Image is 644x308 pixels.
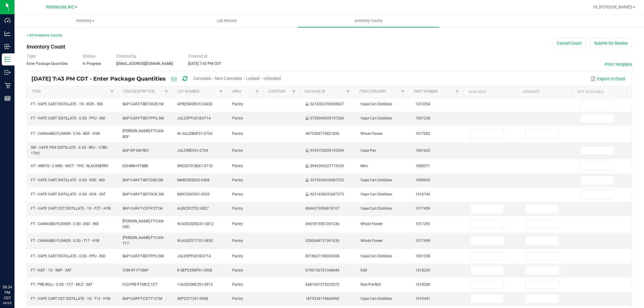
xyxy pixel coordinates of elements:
span: BAP-CAR-FT-BDT-DSD.5M [123,178,163,182]
span: FT - PRE-ROLL - 0.5G - 1CT - MCZ - SAT [31,282,92,287]
span: APR25WZK01C-0430 [177,102,212,106]
inline-svg: Analytics [5,30,11,37]
span: FT - VAPE CART DISTILLATE - 0.5G - PPU - IND [31,254,105,258]
span: 0946396227719339 [310,164,344,168]
span: 5319243620687333 [310,178,344,182]
span: FT - VAPE CART DISTILLATE - 0.5G - DSD - IND [31,178,105,182]
a: Inventory Counts [298,14,439,27]
span: K-SEP25SNP01-0908 [177,268,212,272]
span: Vape Pen [360,148,376,153]
span: 1001238 [415,116,430,120]
inline-svg: Retail [5,82,11,88]
span: Hi, [PERSON_NAME]! [593,5,633,9]
span: BAP-CAR-FT-CDT-T121M [123,297,162,301]
span: 5274393769685607 [310,102,344,106]
a: Package IdSortable [305,89,344,94]
span: Pantry [232,132,243,136]
span: In Progress [83,62,101,66]
span: Enter Package Quantities [27,62,68,66]
span: [PERSON_NAME]-FT-CAN-DSC [123,219,164,229]
span: Raw Pre-Roll [360,282,381,287]
span: JUL25REV01-0724 [177,148,208,153]
span: 1017999 [415,239,430,243]
th: Not Available [572,87,627,97]
span: 1001238 [415,254,430,258]
span: 1018259 [415,268,430,272]
span: 8318627108396308 [306,254,339,258]
span: Status [83,54,95,59]
button: Submit for Review [590,38,632,48]
span: FT - VAPE CART CDT DISTILLATE - 1G - T12 - HYB [31,297,110,301]
span: SN250701BLK1-0710 [177,164,213,168]
span: Vape Cart Distillate [360,254,392,258]
span: CON-KF-FT-SNP [123,268,149,272]
span: SW - VAPE PEN DISTILLATE - 0.3G - REV - 1CBD-1THC [31,145,108,155]
span: 8044373956818107 [306,206,339,211]
a: LocationSortable [268,89,290,94]
span: Vape Cart Distillate [360,178,392,182]
span: BAP-CAR-FT-BDT-PPU.5M [123,116,164,120]
span: FT - VAPE CART CDT DISTILLATE - 1G - PZT - HYB [31,206,111,211]
span: Whole Flower [360,132,383,136]
span: 1873334178660960 [306,297,339,301]
span: 4975383776821856 [306,132,339,136]
span: 1013354 [415,102,430,106]
span: 1017409 [415,206,430,211]
a: Inventory [14,14,156,27]
a: Filter [163,88,170,96]
span: Pantry [232,148,243,153]
span: FLO-PRE-FT-MCZ.1CT [123,282,157,287]
a: Filter [290,88,297,96]
span: Non-Cannabis [215,76,242,81]
span: 0729046545197260 [310,116,344,120]
span: 1001623 [415,148,430,153]
span: 1018200 [415,282,430,287]
span: Whole Flower [360,222,383,226]
span: [DATE] 7:43 PM CDT [188,62,221,66]
span: Cannabis [193,76,211,81]
span: SEP25T1201-0908 [177,297,208,301]
span: 6901815567341236 [306,222,339,226]
a: < All Inventory Counts [27,33,62,37]
inline-svg: Inbound [5,43,11,49]
a: Item CategorySortable [359,89,399,94]
span: Pantry [232,164,243,168]
a: AreaSortable [232,89,254,94]
span: JUL25PPU01B-0714 [177,254,211,258]
span: Inventory Counts [346,18,391,24]
span: 0280044731391630 [306,239,339,243]
p: 09/25 [3,301,12,305]
span: Pantry [232,178,243,182]
a: Lot NumberSortable [178,89,217,94]
span: HT - MINTS - 2.5MG - 40CT - THC - BLACKBERRY [31,164,108,168]
span: 6681667575225572 [306,282,339,287]
span: W-AUG25T1701-0830 [177,239,213,243]
button: Print Template [605,61,632,67]
span: Locked [246,76,259,81]
a: Filter [453,88,461,96]
span: 1008371 [415,164,430,168]
span: 9231838292687273 [310,192,344,196]
span: Pantry [232,222,243,226]
span: JUL25PPU01B-0714 [177,116,211,120]
span: MAY25GCK01-0520 [177,192,210,196]
span: 9339722059195394 [310,148,344,153]
span: 1017283 [415,132,430,136]
span: [PERSON_NAME]-FT-CAN-T17 [123,236,164,246]
span: FT - VAPE CART DISTILLATE - 0.5G - GCK - SAT [31,192,106,196]
button: Export to Excel [589,74,626,84]
span: BAP-CAR-FT-CDT-PZT1M [123,206,162,211]
span: 1019441 [415,297,430,301]
span: Type [27,54,36,59]
a: Lab Results [156,14,298,27]
span: Pensacola WC [46,5,74,10]
span: Vape Cart Distillate [360,297,392,301]
span: Vape Cart Distillate [360,102,392,106]
span: [EMAIL_ADDRESS][DOMAIN_NAME] [116,62,173,66]
span: Inventory [15,18,156,24]
span: 1016745 [415,192,430,196]
inline-svg: Inventory [5,56,11,62]
span: Pantry [232,102,243,106]
a: Filter [217,88,225,96]
span: Whole Flower [360,239,383,243]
